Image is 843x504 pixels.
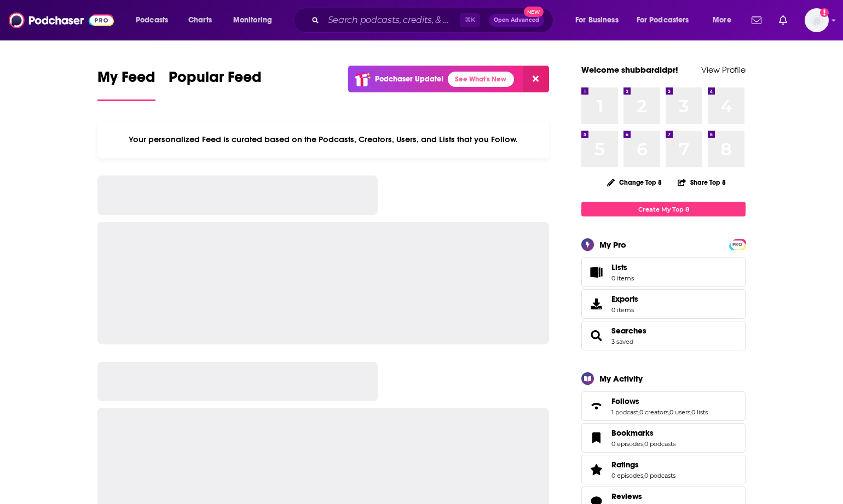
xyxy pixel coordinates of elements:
span: Follows [581,391,746,421]
span: Logged in as shubbardidpr [805,8,829,32]
a: Reviews [611,491,675,501]
a: Popular Feed [169,68,262,101]
a: Exports [581,289,746,319]
a: Follows [611,396,708,406]
div: Search podcasts, credits, & more... [304,8,564,33]
button: Change Top 8 [601,175,668,189]
span: 0 items [611,306,638,314]
p: Podchaser Update! [375,74,443,84]
a: Searches [611,326,646,336]
span: New [524,7,544,17]
a: Show notifications dropdown [747,11,766,30]
span: , [643,440,644,448]
button: Show profile menu [805,8,829,32]
span: Open Advanced [494,17,539,23]
span: Popular Feed [169,68,262,93]
button: Share Top 8 [677,172,726,193]
a: Follows [585,398,607,414]
a: Bookmarks [585,430,607,446]
a: PRO [731,240,744,248]
a: See What's New [448,72,514,87]
span: Exports [611,294,638,304]
a: Charts [181,11,218,29]
span: Monitoring [233,13,272,28]
button: open menu [226,11,286,29]
a: Searches [585,328,607,343]
span: Lists [611,262,627,272]
button: open menu [705,11,745,29]
a: Ratings [611,460,675,470]
img: User Profile [805,8,829,32]
a: 0 creators [639,408,668,416]
span: For Podcasters [637,13,689,28]
a: Create My Top 8 [581,202,746,216]
span: , [638,408,639,416]
a: 1 podcast [611,408,638,416]
div: My Pro [599,239,626,250]
button: open menu [128,11,182,29]
span: My Feed [97,68,155,93]
div: Your personalized Feed is curated based on the Podcasts, Creators, Users, and Lists that you Follow. [97,121,549,158]
a: 0 podcasts [644,472,675,479]
span: PRO [731,241,744,249]
span: More [713,13,731,28]
img: Podchaser - Follow, Share and Rate Podcasts [9,10,114,31]
a: My Feed [97,68,155,101]
span: Bookmarks [581,423,746,453]
button: open menu [568,11,632,29]
span: 0 items [611,274,634,282]
div: My Activity [599,373,643,384]
button: Open AdvancedNew [489,14,544,27]
span: For Business [575,13,619,28]
a: Welcome shubbardidpr! [581,65,678,75]
span: Lists [611,262,634,272]
a: 0 episodes [611,440,643,448]
a: Lists [581,257,746,287]
a: Bookmarks [611,428,675,438]
a: Show notifications dropdown [775,11,792,30]
a: 0 episodes [611,472,643,479]
span: Ratings [581,455,746,484]
span: Bookmarks [611,428,654,438]
button: open menu [630,11,705,29]
a: Ratings [585,462,607,477]
span: Reviews [611,491,642,501]
span: Podcasts [136,13,168,28]
span: , [690,408,691,416]
span: Charts [188,13,212,28]
a: 3 saved [611,338,633,345]
span: , [643,472,644,479]
a: 0 lists [691,408,708,416]
span: Ratings [611,460,639,470]
span: ⌘ K [460,13,480,27]
a: 0 users [669,408,690,416]
svg: Add a profile image [820,8,829,17]
span: Follows [611,396,639,406]
span: , [668,408,669,416]
span: Searches [581,321,746,350]
span: Exports [585,296,607,312]
span: Lists [585,265,607,280]
input: Search podcasts, credits, & more... [324,11,460,29]
a: View Profile [701,65,746,75]
a: 0 podcasts [644,440,675,448]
